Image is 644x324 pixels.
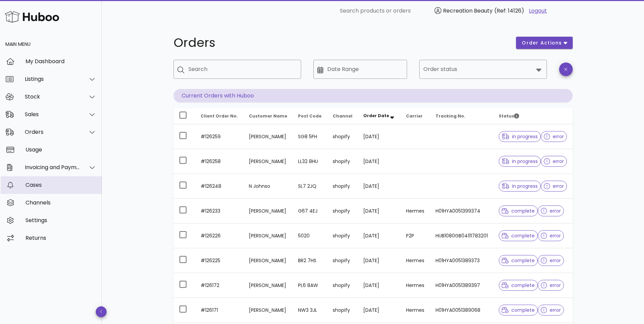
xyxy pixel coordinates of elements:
h1: Orders [173,37,508,49]
td: [PERSON_NAME] [243,248,293,273]
span: complete [502,283,535,288]
td: shopify [327,174,358,199]
span: in progress [502,159,538,164]
td: #126171 [195,298,243,323]
span: Client Order No. [201,113,238,119]
td: [DATE] [358,174,401,199]
span: in progress [502,184,538,188]
span: in progress [502,134,538,139]
td: #126172 [195,273,243,298]
th: Carrier [401,108,430,124]
span: Customer Name [249,113,287,119]
td: shopify [327,199,358,223]
span: error [544,159,564,164]
td: #126226 [195,223,243,248]
td: [PERSON_NAME] [243,273,293,298]
th: Customer Name [243,108,293,124]
span: complete [502,258,535,263]
th: Status [493,108,572,124]
div: Listings [25,76,80,82]
span: error [544,134,564,139]
td: [DATE] [358,199,401,223]
th: Order Date: Sorted descending. Activate to remove sorting. [358,108,401,124]
span: Status [499,113,519,119]
td: H01HYA0051399374 [430,199,494,223]
div: Cases [25,182,96,188]
td: SL7 2JQ [293,174,327,199]
div: My Dashboard [25,58,96,65]
th: Channel [327,108,358,124]
span: (Ref: 14126) [494,7,524,15]
td: NW3 3JL [293,298,327,323]
div: Usage [25,146,96,153]
div: Settings [25,217,96,223]
span: Post Code [298,113,321,119]
td: Hermes [401,248,430,273]
td: BR2 7HS [293,248,327,273]
span: Order Date [363,113,389,119]
td: [DATE] [358,124,401,149]
th: Tracking No. [430,108,494,124]
td: Hermes [401,298,430,323]
td: H01HYA0051389397 [430,273,494,298]
span: order actions [521,39,562,47]
td: [PERSON_NAME] [243,298,293,323]
span: error [541,283,561,288]
td: 5020 [293,223,327,248]
td: [PERSON_NAME] [243,223,293,248]
td: #126233 [195,199,243,223]
td: [DATE] [358,298,401,323]
td: shopify [327,273,358,298]
td: N Johnso [243,174,293,199]
td: shopify [327,248,358,273]
div: Orders [25,129,80,135]
button: order actions [516,37,572,49]
td: G67 4EJ [293,199,327,223]
td: [PERSON_NAME] [243,149,293,174]
span: Channel [333,113,352,119]
td: PL6 8AW [293,273,327,298]
td: Hermes [401,199,430,223]
span: error [541,233,561,238]
td: #126225 [195,248,243,273]
th: Client Order No. [195,108,243,124]
p: Current Orders with Huboo [173,89,573,103]
td: #126259 [195,124,243,149]
td: P2P [401,223,430,248]
div: Invoicing and Payments [25,164,80,170]
td: H01HYA0051389068 [430,298,494,323]
span: Tracking No. [436,113,465,119]
span: complete [502,308,535,312]
td: shopify [327,149,358,174]
span: Carrier [406,113,423,119]
div: Sales [25,111,80,118]
td: H01HYA0051389373 [430,248,494,273]
span: error [541,308,561,312]
div: Order status [419,60,547,79]
td: [DATE] [358,149,401,174]
td: [PERSON_NAME] [243,124,293,149]
td: shopify [327,298,358,323]
td: HUB1080GB04111783201 [430,223,494,248]
span: Recreation Beauty [443,7,493,15]
td: [DATE] [358,248,401,273]
td: shopify [327,124,358,149]
td: SG8 5FH [293,124,327,149]
span: error [541,258,561,263]
td: [DATE] [358,223,401,248]
div: Returns [25,235,96,241]
th: Post Code [293,108,327,124]
span: error [541,209,561,213]
td: #126258 [195,149,243,174]
td: shopify [327,223,358,248]
td: Hermes [401,273,430,298]
div: Channels [25,199,96,206]
div: Stock [25,93,80,100]
span: complete [502,209,535,213]
img: Huboo Logo [5,10,59,24]
td: #126248 [195,174,243,199]
td: [DATE] [358,273,401,298]
td: [PERSON_NAME] [243,199,293,223]
span: error [544,184,564,188]
a: Logout [529,7,547,15]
